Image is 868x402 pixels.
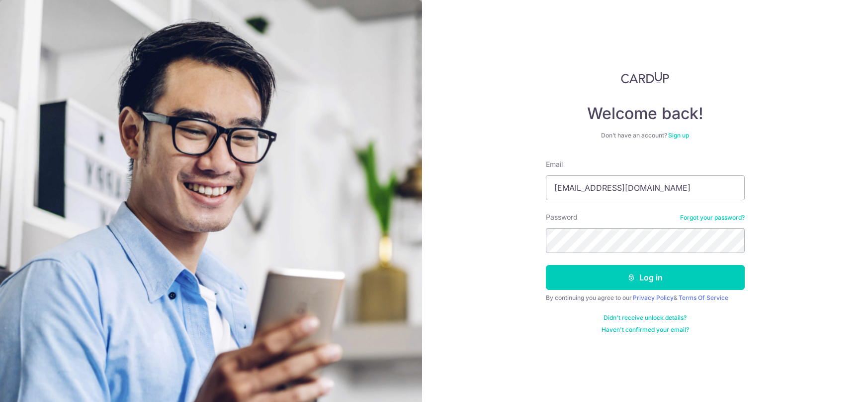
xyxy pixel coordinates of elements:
[546,294,745,302] div: By continuing you agree to our &
[633,294,674,301] a: Privacy Policy
[546,175,745,200] input: Enter your Email
[602,326,689,334] a: Haven't confirmed your email?
[679,294,728,301] a: Terms Of Service
[546,104,745,124] h4: Welcome back!
[621,72,670,84] img: CardUp Logo
[604,314,687,322] a: Didn't receive unlock details?
[680,214,745,222] a: Forgot your password?
[546,159,563,169] label: Email
[546,212,578,222] label: Password
[546,132,745,139] div: Don’t have an account?
[546,265,745,290] button: Log in
[668,132,689,139] a: Sign up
